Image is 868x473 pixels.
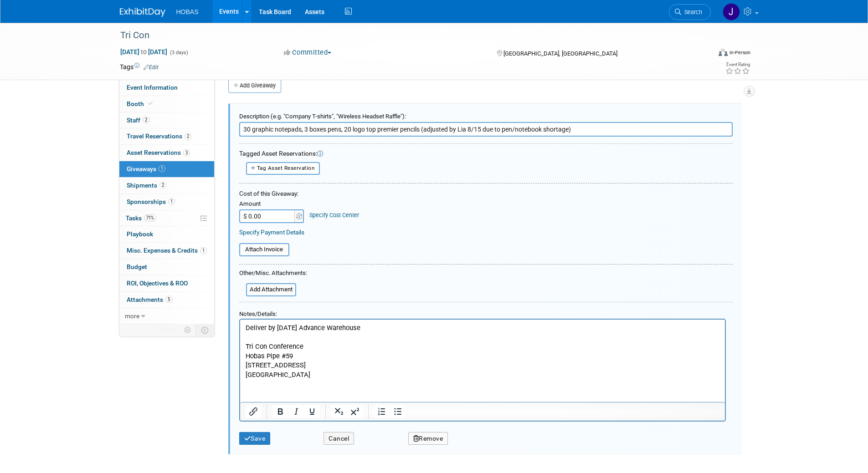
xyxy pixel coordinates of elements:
span: 71% [144,214,156,221]
span: Giveaways [127,165,165,173]
span: more [125,312,139,320]
span: HOBAS [176,8,199,15]
span: Misc. Expenses & Credits [127,247,207,254]
a: Edit [144,64,159,71]
img: Format-Inperson.png [719,49,728,56]
span: Booth [127,100,154,107]
span: Staff [127,117,149,124]
div: Other/Misc. Attachments: [239,269,307,280]
span: Asset Reservations [127,149,190,156]
a: Playbook [119,226,214,242]
span: ROI, Objectives & ROO [127,280,188,287]
div: Cost of this Giveaway: [239,189,733,198]
img: ExhibitDay [120,8,165,17]
a: Misc. Expenses & Credits1 [119,243,214,259]
button: Cancel [324,432,354,445]
button: Numbered list [374,405,390,418]
td: Tags [120,62,159,71]
a: Giveaways1 [119,161,214,177]
span: Sponsorships [127,198,175,205]
span: to [139,48,148,56]
a: Specify Cost Center [309,212,359,219]
button: Insert/edit link [246,405,261,418]
button: Bullet list [390,405,406,418]
a: Specify Payment Details [239,229,304,236]
div: Notes/Details: [239,306,726,319]
iframe: Rich Text Area [240,320,725,402]
a: Asset Reservations3 [119,145,214,161]
a: more [119,308,214,324]
a: Budget [119,259,214,275]
a: Tasks71% [119,210,214,226]
div: Event Format [657,47,751,61]
td: Personalize Event Tab Strip [180,324,196,336]
a: Shipments2 [119,178,214,193]
a: ROI, Objectives & ROO [119,275,214,291]
div: Amount [239,200,305,209]
a: Travel Reservations2 [119,128,214,144]
span: Shipments [127,182,166,189]
span: Tag Asset Reservation [257,165,315,171]
button: Save [239,432,271,445]
span: 1 [159,165,165,172]
span: Attachments [127,296,172,303]
a: Sponsorships1 [119,194,214,210]
span: Budget [127,263,147,270]
button: Superscript [347,405,363,418]
span: 2 [159,182,166,188]
a: Attachments5 [119,292,214,308]
button: Tag Asset Reservation [246,162,320,175]
button: Italic [288,405,304,418]
span: 1 [200,247,207,254]
a: Search [669,4,711,20]
a: Event Information [119,80,214,96]
span: 2 [185,133,191,140]
div: Tagged Asset Reservations: [239,149,733,158]
img: Jamie Coe [723,3,740,20]
button: Bold [272,405,288,418]
i: Booth reservation complete [148,101,153,106]
div: In-Person [729,49,750,56]
a: Staff2 [119,112,214,128]
div: Description (e.g. "Company T-shirts", "Wireless Headset Raffle"): [239,108,733,121]
button: Underline [304,405,320,418]
a: Booth [119,96,214,112]
button: Committed [281,48,335,57]
span: 2 [143,117,149,123]
span: 3 [183,149,190,156]
span: [DATE] [DATE] [120,48,168,56]
span: Search [681,9,702,15]
span: Event Information [127,84,178,91]
a: Add Giveaway [228,78,281,93]
span: [GEOGRAPHIC_DATA], [GEOGRAPHIC_DATA] [503,50,617,57]
span: Playbook [127,230,153,238]
button: Remove [408,432,448,445]
span: Tasks [126,214,156,222]
span: (3 days) [169,50,188,56]
span: 1 [168,198,175,205]
button: Subscript [331,405,347,418]
span: Travel Reservations [127,132,191,140]
div: Tri Con [117,27,697,44]
div: Event Rating [725,62,750,67]
span: 5 [165,296,172,303]
td: Toggle Event Tabs [195,324,214,336]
